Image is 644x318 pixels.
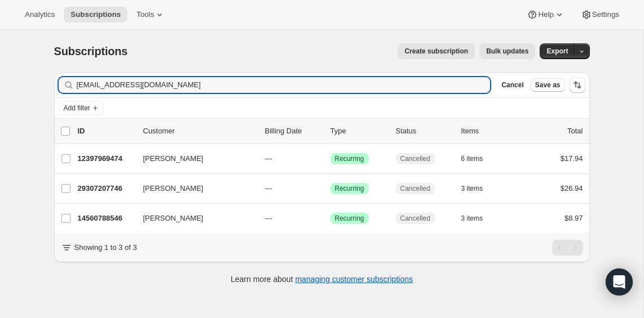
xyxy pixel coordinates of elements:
[461,210,496,226] button: 3 items
[78,153,134,164] p: 12397969474
[136,150,249,168] button: [PERSON_NAME]
[231,274,413,285] p: Learn more about
[461,154,483,163] span: 6 items
[570,77,585,93] button: Sort the results
[592,10,619,19] span: Settings
[330,126,387,137] div: Type
[70,10,121,19] span: Subscriptions
[606,268,633,295] div: Open Intercom Messenger
[501,80,523,89] span: Cancel
[461,126,518,137] div: Items
[540,43,575,59] button: Export
[25,10,55,19] span: Analytics
[520,7,571,23] button: Help
[78,210,583,226] div: 14560788546[PERSON_NAME]---SuccessRecurringCancelled3 items$8.97
[398,43,475,59] button: Create subscription
[574,7,626,23] button: Settings
[136,209,249,227] button: [PERSON_NAME]
[538,10,553,19] span: Help
[404,47,468,56] span: Create subscription
[335,214,364,223] span: Recurring
[59,101,104,115] button: Add filter
[535,80,561,89] span: Save as
[564,214,583,222] span: $8.97
[335,184,364,193] span: Recurring
[54,45,128,57] span: Subscriptions
[400,154,430,163] span: Cancelled
[561,184,583,192] span: $26.94
[295,275,413,284] a: managing customer subscriptions
[400,214,430,223] span: Cancelled
[143,153,204,164] span: [PERSON_NAME]
[265,154,272,163] span: ---
[64,7,127,23] button: Subscriptions
[78,181,583,196] div: 29307207746[PERSON_NAME]---SuccessRecurringCancelled3 items$26.94
[531,78,565,92] button: Save as
[136,10,154,19] span: Tools
[77,77,491,93] input: Filter subscribers
[130,7,172,23] button: Tools
[396,126,452,137] p: Status
[561,154,583,163] span: $17.94
[143,213,204,224] span: [PERSON_NAME]
[265,126,321,137] p: Billing Date
[78,126,134,137] p: ID
[78,151,583,167] div: 12397969474[PERSON_NAME]---SuccessRecurringCancelled6 items$17.94
[64,104,90,113] span: Add filter
[461,151,496,167] button: 6 items
[546,47,568,56] span: Export
[136,180,249,198] button: [PERSON_NAME]
[335,154,364,163] span: Recurring
[78,183,134,194] p: 29307207746
[400,184,430,193] span: Cancelled
[461,184,483,193] span: 3 items
[497,78,528,92] button: Cancel
[479,43,535,59] button: Bulk updates
[461,181,496,196] button: 3 items
[552,240,583,256] nav: Pagination
[143,183,204,194] span: [PERSON_NAME]
[74,242,137,253] p: Showing 1 to 3 of 3
[265,184,272,192] span: ---
[143,126,256,137] p: Customer
[265,214,272,222] span: ---
[78,213,134,224] p: 14560788546
[18,7,61,23] button: Analytics
[461,214,483,223] span: 3 items
[78,126,583,137] div: IDCustomerBilling DateTypeStatusItemsTotal
[567,126,583,137] p: Total
[486,47,528,56] span: Bulk updates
